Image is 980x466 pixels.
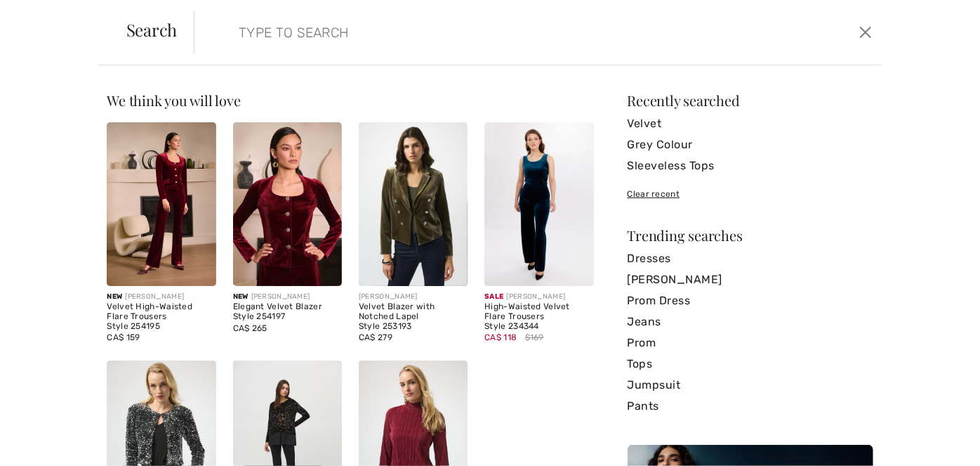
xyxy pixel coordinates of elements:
[107,292,122,301] span: New
[628,375,873,396] a: Jumpsuit
[107,292,216,302] div: [PERSON_NAME]
[856,21,877,44] button: Close
[359,332,392,342] span: CA$ 279
[359,122,468,286] img: Velvet Blazer with Notched Lapel Style 253193. Khaki
[628,290,873,311] a: Prom Dress
[31,10,60,22] span: Chat
[107,122,216,286] img: Velvet High-Waisted Flare Trousers Style 254195. Burgundy
[628,332,873,354] a: Prom
[484,292,503,301] span: Sale
[628,354,873,375] a: Tops
[233,292,342,302] div: [PERSON_NAME]
[628,269,873,290] a: [PERSON_NAME]
[628,396,873,417] a: Pants
[628,113,873,134] a: Velvet
[107,302,216,331] div: Velvet High-Waisted Flare Trousers Style 254195
[628,93,873,108] div: Recently searched
[359,292,468,302] div: [PERSON_NAME]
[628,248,873,269] a: Dresses
[228,11,698,53] input: TYPE TO SEARCH
[484,292,593,302] div: [PERSON_NAME]
[628,228,873,242] div: Trending searches
[233,323,267,333] span: CA$ 265
[628,134,873,155] a: Grey Colour
[359,302,468,331] div: Velvet Blazer with Notched Lapel Style 253193
[233,122,342,286] img: Elegant Velvet Blazer Style 254197. Burgundy
[628,188,873,200] div: Clear recent
[525,331,544,344] span: $169
[126,21,178,38] span: Search
[233,302,342,322] div: Elegant Velvet Blazer Style 254197
[107,332,140,342] span: CA$ 159
[628,311,873,332] a: Jeans
[233,292,249,301] span: New
[107,91,240,110] span: We think you will love
[484,332,517,342] span: CA$ 118
[484,302,593,331] div: High-Waisted Velvet Flare Trousers Style 234344
[628,155,873,176] a: Sleeveless Tops
[484,122,593,286] img: High-Waisted Velvet Flare Trousers Style 234344. Teal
